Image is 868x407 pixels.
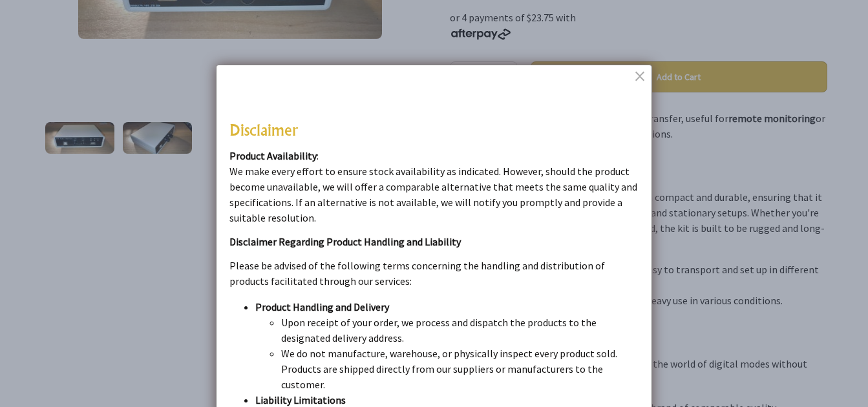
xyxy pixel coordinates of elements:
p: : We make every effort to ensure stock availability as indicated. However, should the product bec... [229,148,639,225]
strong: Liability Limitations [255,393,346,406]
p: Please be advised of the following terms concerning the handling and distribution of products fac... [229,258,639,289]
li: We do not manufacture, warehouse, or physically inspect every product sold. Products are shipped ... [281,346,639,392]
strong: Product Handling and Delivery [255,300,389,313]
strong: Product Availability [229,149,317,162]
li: Upon receipt of your order, we process and dispatch the products to the designated delivery address. [281,315,639,346]
strong: Disclaimer Regarding Product Handling and Liability [229,235,461,248]
h3: Disclaimer [229,120,639,140]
